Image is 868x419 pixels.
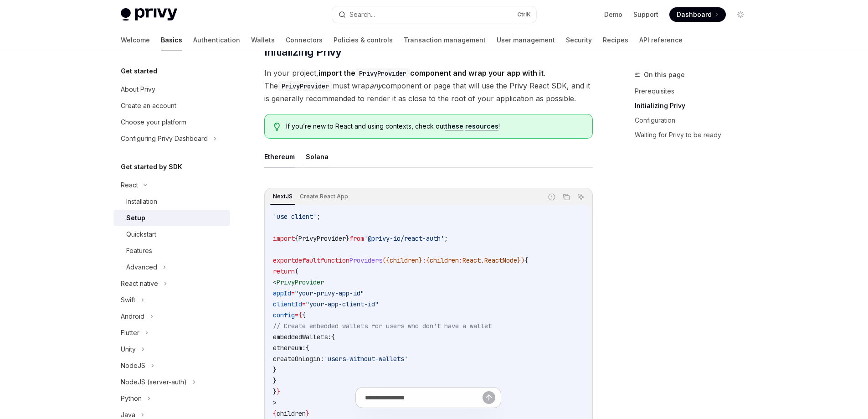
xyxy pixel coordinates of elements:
a: Create an account [113,98,230,114]
a: Features [113,243,230,259]
a: Basics [161,29,182,51]
strong: import the component and wrap your app with it [318,68,544,78]
a: API reference [639,29,683,51]
div: Swift [121,295,135,305]
a: Prerequisites [635,84,755,98]
span: 'users-without-wallets' [324,355,408,363]
span: } [346,234,349,243]
button: Solana [306,146,329,167]
span: { [524,256,528,264]
span: } [419,256,422,264]
span: ; [317,212,320,221]
a: Connectors [286,29,323,51]
span: '@privy-io/react-auth' [364,234,444,243]
span: }) [517,256,524,264]
span: = [295,311,298,319]
span: React [462,256,481,264]
button: Toggle dark mode [733,7,748,22]
a: Demo [604,10,622,19]
div: Installation [126,196,157,207]
svg: Tip [274,123,280,131]
h5: Get started by SDK [121,161,182,172]
span: embeddedWallets: [273,333,331,341]
span: In your project, . The must wrap component or page that will use the Privy React SDK, and it is g... [264,67,593,105]
button: Configuring Privy Dashboard [113,130,230,147]
span: PrivyProvider [277,278,324,286]
span: ethereum: [273,344,306,352]
div: React [121,180,138,191]
span: < [273,278,277,286]
input: Ask a question... [365,388,483,408]
span: createOnLogin: [273,355,324,363]
span: } [273,377,277,385]
button: Ask AI [575,191,587,203]
div: Advanced [126,262,157,273]
span: default [295,256,320,264]
a: Transaction management [404,29,486,51]
a: User management [497,29,555,51]
a: Initializing Privy [635,98,755,113]
img: light logo [121,8,177,21]
button: Python [113,390,230,407]
span: . [481,256,484,264]
button: Flutter [113,325,230,341]
div: About Privy [121,84,155,95]
button: Advanced [113,259,230,275]
div: NodeJS [121,360,145,371]
span: Dashboard [677,10,712,19]
div: Setup [126,212,145,223]
div: React native [121,278,158,289]
span: : [459,256,462,264]
span: PrivyProvider [298,234,346,243]
span: clientId [273,300,302,308]
span: // Create embedded wallets for users who don't have a wallet [273,322,492,330]
button: Ethereum [264,146,295,167]
span: children [390,256,419,264]
span: { [295,234,298,243]
div: Choose your platform [121,117,186,128]
span: import [273,234,295,243]
span: ReactNode [484,256,517,264]
span: appId [273,289,291,297]
a: resources [465,122,498,130]
a: Security [566,29,592,51]
a: Wallets [251,29,275,51]
span: ; [444,234,448,243]
em: any [370,81,382,90]
a: Configuration [635,113,755,128]
span: ({ [382,256,390,264]
div: Search... [349,9,375,20]
a: Setup [113,210,230,226]
a: Recipes [603,29,628,51]
div: NextJS [270,191,295,202]
a: Installation [113,193,230,210]
a: Dashboard [669,7,726,22]
span: from [349,234,364,243]
a: Choose your platform [113,114,230,130]
span: { [426,256,430,264]
div: Python [121,393,142,404]
a: these [445,122,463,130]
button: Swift [113,292,230,308]
div: Features [126,245,152,256]
button: Report incorrect code [546,191,558,203]
span: Ctrl K [517,11,531,18]
button: React native [113,275,230,292]
span: function [320,256,349,264]
span: If you’re new to React and using contexts, check out ! [286,122,583,131]
div: Unity [121,344,136,355]
span: ( [295,267,298,275]
span: { [306,344,309,352]
span: return [273,267,295,275]
div: Android [121,311,144,322]
button: Android [113,308,230,325]
a: Support [633,10,658,19]
div: Create React App [297,191,351,202]
span: { [331,333,335,341]
div: NodeJS (server-auth) [121,377,187,388]
code: PrivyProvider [278,81,333,91]
button: Unity [113,341,230,357]
a: Authentication [193,29,240,51]
span: 'use client' [273,212,317,221]
span: children [430,256,459,264]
